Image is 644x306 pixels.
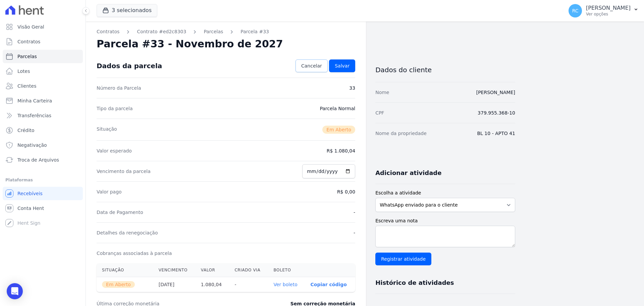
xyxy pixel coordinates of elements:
[3,187,83,200] a: Recebíveis
[3,64,83,78] a: Lotes
[375,279,454,287] h3: Histórico de atividades
[137,28,186,35] a: Contrato #ed2c8303
[572,8,579,13] span: RC
[268,263,305,277] th: Boleto
[153,277,196,292] th: [DATE]
[153,263,196,277] th: Vencimento
[375,66,515,74] h3: Dados do cliente
[97,250,172,257] dt: Cobranças associadas à parcela
[375,217,515,224] label: Escreva uma nota
[375,253,431,265] input: Registrar atividade
[97,229,158,236] dt: Detalhes da renegociação
[17,24,44,30] span: Visão Geral
[3,153,83,167] a: Troca de Arquivos
[327,147,355,154] dd: R$ 1.080,04
[196,277,229,292] th: 1.080,04
[240,28,269,35] a: Parcela #33
[3,202,83,215] a: Conta Hent
[7,283,23,299] div: Open Intercom Messenger
[17,142,47,148] span: Negativação
[563,1,644,20] button: RC [PERSON_NAME] Ver opções
[97,126,117,134] dt: Situação
[3,20,83,34] a: Visão Geral
[337,188,355,195] dd: R$ 0,00
[17,97,52,104] span: Minha Carteira
[97,263,153,277] th: Situação
[329,59,355,72] a: Salvar
[320,105,355,112] dd: Parcela Normal
[97,28,355,35] nav: Breadcrumb
[229,277,268,292] th: -
[97,38,283,50] h2: Parcela #33 - Novembro de 2027
[97,188,122,195] dt: Valor pago
[97,62,162,70] div: Dados da parcela
[97,168,151,175] dt: Vencimento da parcela
[375,89,389,96] dt: Nome
[3,35,83,48] a: Contratos
[311,282,347,287] button: Copiar código
[322,126,355,134] span: Em Aberto
[17,205,44,212] span: Conta Hent
[296,59,328,72] a: Cancelar
[5,176,80,184] div: Plataformas
[229,263,268,277] th: Criado via
[476,90,515,95] a: [PERSON_NAME]
[17,83,36,89] span: Clientes
[375,130,427,137] dt: Nome da propriedade
[301,62,322,69] span: Cancelar
[196,263,229,277] th: Valor
[17,157,59,163] span: Troca de Arquivos
[17,190,43,197] span: Recebíveis
[3,94,83,107] a: Minha Carteira
[97,147,132,154] dt: Valor esperado
[586,5,631,11] p: [PERSON_NAME]
[97,28,119,35] a: Contratos
[97,4,157,17] button: 3 selecionados
[17,112,51,119] span: Transferências
[375,169,441,177] h3: Adicionar atividade
[349,85,355,91] dd: 33
[17,68,30,75] span: Lotes
[97,209,143,216] dt: Data de Pagamento
[3,138,83,152] a: Negativação
[335,62,350,69] span: Salvar
[17,127,35,134] span: Crédito
[375,110,384,116] dt: CPF
[17,38,40,45] span: Contratos
[3,50,83,63] a: Parcelas
[354,229,355,236] dd: -
[97,85,141,91] dt: Número da Parcela
[204,28,223,35] a: Parcelas
[586,11,631,17] p: Ver opções
[97,105,133,112] dt: Tipo da parcela
[478,110,515,116] dd: 379.955.368-10
[354,209,355,216] dd: -
[3,124,83,137] a: Crédito
[273,282,297,287] a: Ver boleto
[477,130,515,137] dd: BL 10 - APTO 41
[3,109,83,122] a: Transferências
[102,281,135,288] span: Em Aberto
[3,79,83,93] a: Clientes
[375,189,515,196] label: Escolha a atividade
[17,53,37,60] span: Parcelas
